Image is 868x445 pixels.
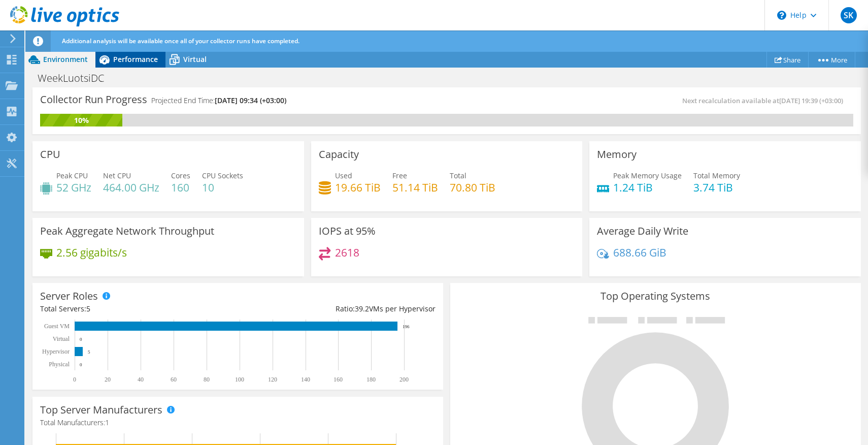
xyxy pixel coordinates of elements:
[399,376,409,383] text: 200
[450,182,495,193] h4: 70.80 TiB
[458,291,853,302] h3: Top Operating Systems
[44,323,70,330] text: Guest VM
[40,404,162,416] h3: Top Server Manufacturers
[80,362,82,367] text: 0
[450,171,466,180] span: Total
[202,171,243,180] span: CPU Sockets
[53,335,70,342] text: Virtual
[808,52,855,68] a: More
[171,376,177,383] text: 60
[171,182,190,193] h4: 160
[40,291,98,302] h3: Server Roles
[40,149,60,160] h3: CPU
[56,171,88,180] span: Peak CPU
[613,182,682,193] h4: 1.24 TiB
[355,304,369,313] span: 39.2
[113,54,158,64] span: Performance
[40,417,436,428] h4: Total Manufacturers:
[183,54,207,64] span: Virtual
[105,376,111,383] text: 20
[40,303,238,314] div: Total Servers:
[597,149,637,160] h3: Memory
[403,324,410,329] text: 196
[319,149,359,160] h3: Capacity
[333,376,343,383] text: 160
[613,171,682,180] span: Peak Memory Usage
[151,95,286,106] h4: Projected End Time:
[40,115,122,126] div: 10%
[80,337,82,342] text: 0
[335,171,352,180] span: Used
[103,171,131,180] span: Net CPU
[841,7,857,23] span: SK
[319,226,376,237] h3: IOPS at 95%
[779,96,843,105] span: [DATE] 19:39 (+03:00)
[335,182,381,193] h4: 19.66 TiB
[335,247,359,258] h4: 2618
[597,226,688,237] h3: Average Daily Write
[56,247,127,258] h4: 2.56 gigabits/s
[693,182,740,193] h4: 3.74 TiB
[204,376,210,383] text: 80
[171,171,190,180] span: Cores
[40,226,214,237] h3: Peak Aggregate Network Throughput
[62,37,299,45] span: Additional analysis will be available once all of your collector runs have completed.
[366,376,376,383] text: 180
[268,376,277,383] text: 120
[392,182,438,193] h4: 51.14 TiB
[49,361,70,368] text: Physical
[103,182,159,193] h4: 464.00 GHz
[766,52,809,68] a: Share
[138,376,144,383] text: 40
[777,11,786,20] svg: \n
[215,96,286,105] span: [DATE] 09:34 (+03:00)
[392,171,407,180] span: Free
[42,348,70,355] text: Hypervisor
[202,182,243,193] h4: 10
[235,376,244,383] text: 100
[105,418,109,427] span: 1
[33,73,120,84] h1: WeekLuotsiDC
[301,376,310,383] text: 140
[86,304,90,313] span: 5
[693,171,740,180] span: Total Memory
[43,54,88,64] span: Environment
[682,96,848,105] span: Next recalculation available at
[88,349,90,355] text: 5
[613,247,666,258] h4: 688.66 GiB
[73,376,76,383] text: 0
[238,303,435,314] div: Ratio: VMs per Hypervisor
[56,182,91,193] h4: 52 GHz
